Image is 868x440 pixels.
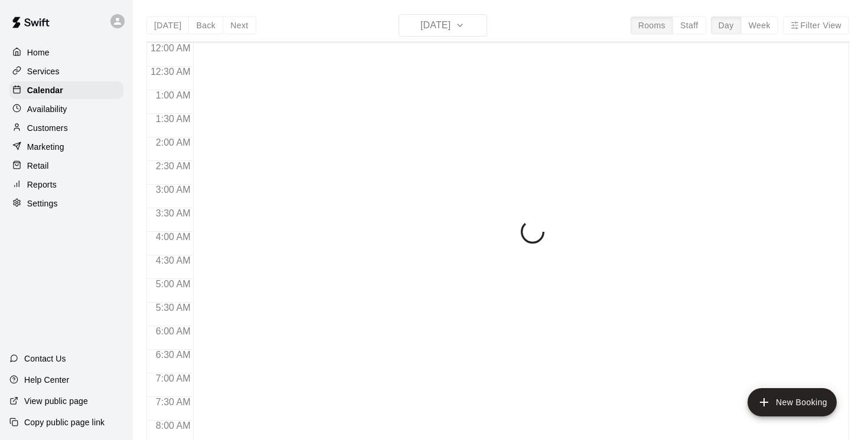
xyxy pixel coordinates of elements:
span: 12:30 AM [148,67,194,77]
p: Copy public page link [24,416,105,428]
span: 1:00 AM [153,90,194,100]
span: 8:00 AM [153,421,194,431]
span: 1:30 AM [153,114,194,124]
p: Marketing [27,141,64,153]
a: Calendar [9,81,123,99]
span: 7:30 AM [153,397,194,407]
span: 5:30 AM [153,303,194,313]
span: 12:00 AM [148,43,194,53]
a: Home [9,44,123,61]
p: Customers [27,122,68,134]
a: Availability [9,100,123,118]
a: Settings [9,195,123,212]
p: View public page [24,395,88,407]
span: 2:30 AM [153,161,194,171]
a: Services [9,63,123,80]
span: 4:00 AM [153,232,194,242]
span: 4:30 AM [153,255,194,265]
p: Retail [27,160,49,172]
span: 6:30 AM [153,350,194,360]
p: Home [27,47,50,58]
p: Help Center [24,374,69,386]
button: add [748,388,837,416]
span: 5:00 AM [153,279,194,289]
span: 7:00 AM [153,373,194,383]
span: 3:30 AM [153,208,194,218]
p: Contact Us [24,353,66,365]
span: 6:00 AM [153,326,194,336]
span: 3:00 AM [153,185,194,195]
p: Reports [27,179,57,191]
p: Settings [27,198,58,209]
p: Availability [27,103,67,115]
p: Calendar [27,84,63,96]
a: Reports [9,176,123,193]
a: Marketing [9,138,123,156]
p: Services [27,65,60,77]
span: 2:00 AM [153,137,194,147]
a: Retail [9,157,123,175]
a: Customers [9,119,123,137]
